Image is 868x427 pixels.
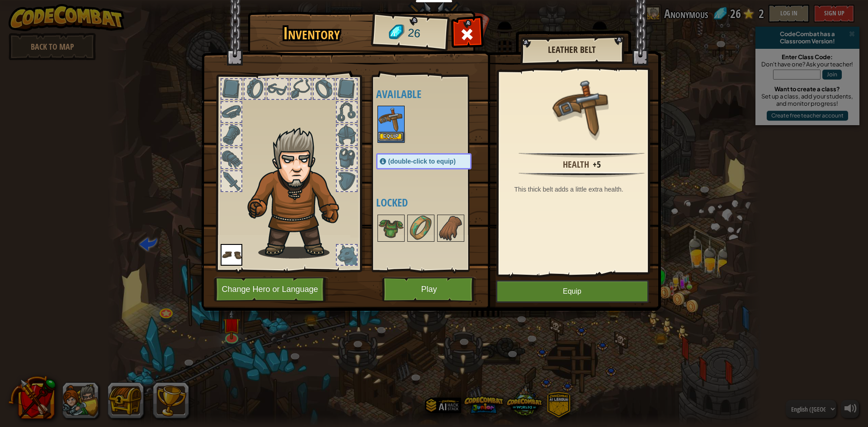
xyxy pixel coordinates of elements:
img: hr.png [519,152,644,158]
button: Equip [378,132,404,141]
span: (double-click to equip) [388,158,456,165]
img: portrait.png [221,244,242,266]
button: Equip [496,280,649,303]
button: Change Hero or Language [214,277,329,302]
div: Health [563,158,589,171]
button: Play [382,277,476,302]
img: portrait.png [552,78,611,136]
div: This thick belt adds a little extra health. [514,185,654,194]
h1: Inventory [254,24,369,43]
h4: Locked [376,197,490,208]
img: portrait.png [378,216,404,241]
div: +5 [593,158,601,171]
span: 26 [407,25,421,42]
img: portrait.png [438,216,463,241]
h4: Available [376,88,490,100]
img: hair_m2.png [243,127,354,258]
img: hr.png [519,172,644,178]
img: portrait.png [378,107,404,132]
h2: Leather Belt [529,45,614,55]
img: portrait.png [408,216,434,241]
